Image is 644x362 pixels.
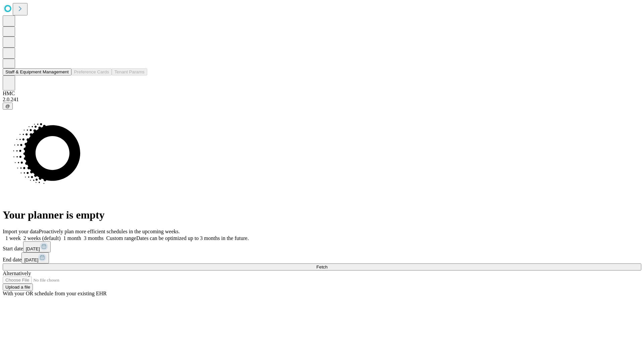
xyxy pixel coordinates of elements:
button: @ [3,103,13,110]
span: Dates can be optimized up to 3 months in the future. [136,235,249,241]
span: [DATE] [24,257,38,262]
button: Tenant Params [112,68,147,75]
button: Fetch [3,263,641,270]
h1: Your planner is empty [3,209,641,221]
div: 2.0.241 [3,97,641,103]
span: Fetch [316,264,327,269]
span: With your OR schedule from your existing EHR [3,291,107,296]
span: Alternatively [3,270,31,276]
button: Staff & Equipment Management [3,68,71,75]
span: [DATE] [26,246,40,251]
div: Start date [3,241,641,252]
span: 1 week [5,235,21,241]
span: 3 months [84,235,104,241]
span: @ [5,104,10,109]
button: [DATE] [21,252,49,263]
span: 2 weeks (default) [23,235,61,241]
div: End date [3,252,641,263]
span: Custom range [106,235,136,241]
span: Proactively plan more efficient schedules in the upcoming weeks. [39,229,180,234]
button: Upload a file [3,284,33,291]
button: Preference Cards [71,68,112,75]
button: [DATE] [23,241,51,252]
span: Import your data [3,229,39,234]
span: 1 month [63,235,81,241]
div: HMC [3,90,641,97]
